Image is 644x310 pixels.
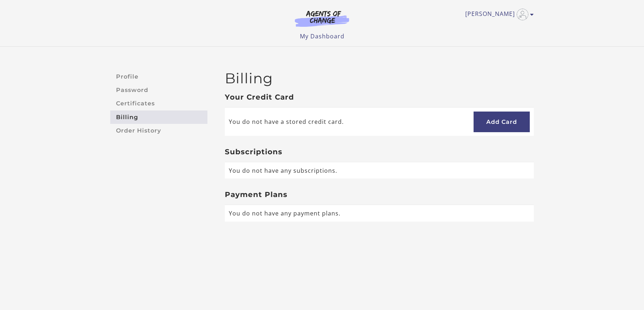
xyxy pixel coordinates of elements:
[110,124,207,137] a: Order History
[225,147,534,156] h3: Subscriptions
[110,97,207,110] a: Certificates
[110,83,207,97] a: Password
[287,10,357,27] img: Agents of Change Logo
[300,32,344,40] a: My Dashboard
[465,9,530,20] a: Toggle menu
[225,205,534,222] td: You do not have any payment plans.
[225,190,534,199] h3: Payment Plans
[225,70,534,87] h2: Billing
[110,110,207,124] a: Billing
[225,107,431,136] td: You do not have a stored credit card.
[110,70,207,83] a: Profile
[225,162,534,179] td: You do not have any subscriptions.
[474,112,530,132] a: Add Card
[225,93,534,101] h3: Your Credit Card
